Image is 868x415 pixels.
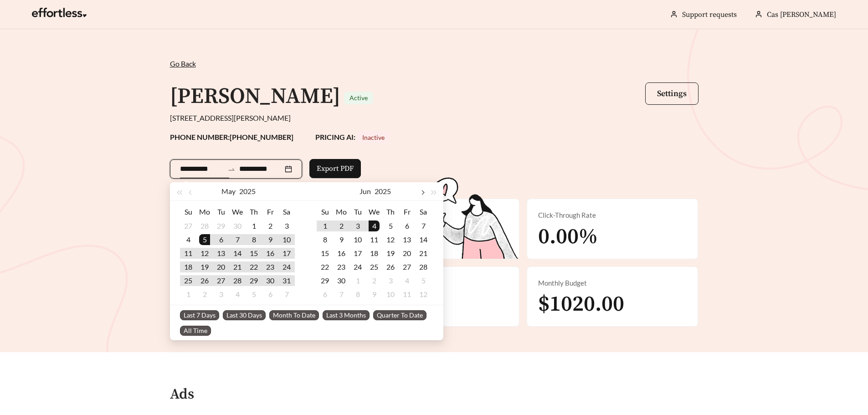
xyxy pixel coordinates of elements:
td: 2025-05-19 [196,260,213,274]
td: 2025-06-22 [317,260,333,274]
span: All Time [180,326,211,336]
td: 2025-06-19 [382,246,399,260]
div: 19 [385,248,396,259]
div: 18 [183,261,194,272]
div: [STREET_ADDRESS][PERSON_NAME] [170,113,699,123]
td: 2025-07-04 [399,274,415,287]
div: 16 [336,248,347,259]
td: 2025-06-02 [333,219,349,233]
td: 2025-06-09 [333,233,349,246]
div: 25 [369,261,380,272]
div: 1 [352,275,363,286]
td: 2025-05-13 [213,246,229,260]
div: 31 [281,275,292,286]
td: 2025-06-18 [366,246,382,260]
div: 20 [216,261,226,272]
td: 2025-07-08 [349,287,366,301]
div: 13 [401,234,412,245]
div: 4 [232,289,243,300]
div: 1 [248,220,259,231]
td: 2025-05-15 [246,246,262,260]
div: 8 [248,234,259,245]
div: 27 [216,275,226,286]
td: 2025-06-13 [399,233,415,246]
td: 2025-06-05 [382,219,399,233]
div: 26 [199,275,210,286]
th: Sa [278,205,295,219]
div: 3 [216,289,226,300]
div: 23 [265,261,276,272]
div: 4 [401,275,412,286]
td: 2025-06-24 [349,260,366,274]
th: Mo [196,205,213,219]
div: 4 [183,234,194,245]
th: Sa [415,205,431,219]
div: 5 [418,275,429,286]
button: May [221,182,236,200]
td: 2025-06-06 [399,219,415,233]
td: 2025-06-10 [349,233,366,246]
div: 21 [232,261,243,272]
td: 2025-05-20 [213,260,229,274]
th: We [366,205,382,219]
span: Go Back [170,59,196,68]
div: 27 [401,261,412,272]
td: 2025-06-07 [278,287,295,301]
td: 2025-06-16 [333,246,349,260]
div: 10 [281,234,292,245]
div: 8 [352,289,363,300]
td: 2025-06-25 [366,260,382,274]
div: 17 [281,248,292,259]
td: 2025-07-11 [399,287,415,301]
div: 24 [281,261,292,272]
div: 28 [232,275,243,286]
div: 1 [319,220,330,231]
div: 3 [281,220,292,231]
td: 2025-06-23 [333,260,349,274]
div: 12 [199,248,210,259]
div: 7 [281,289,292,300]
th: Tu [213,205,229,219]
td: 2025-05-25 [180,274,196,287]
div: 17 [352,248,363,259]
div: 30 [336,275,347,286]
td: 2025-07-02 [366,274,382,287]
div: 2 [199,289,210,300]
span: Active [349,94,368,102]
td: 2025-07-03 [382,274,399,287]
div: 27 [183,220,194,231]
div: 29 [248,275,259,286]
div: 3 [385,275,396,286]
td: 2025-05-24 [278,260,295,274]
span: Last 30 Days [223,310,266,320]
th: Th [246,205,262,219]
div: 14 [232,248,243,259]
td: 2025-05-28 [229,274,246,287]
div: 15 [248,248,259,259]
th: Su [180,205,196,219]
div: 8 [319,234,330,245]
div: 1 [183,289,194,300]
div: 7 [418,220,429,231]
td: 2025-07-01 [349,274,366,287]
span: 0.00% [538,223,598,251]
button: Export PDF [309,159,361,178]
div: 9 [369,289,380,300]
span: swap-right [227,165,236,174]
button: Settings [645,82,699,105]
div: 9 [265,234,276,245]
td: 2025-05-30 [262,274,278,287]
div: 14 [418,234,429,245]
td: 2025-06-03 [349,219,366,233]
div: 22 [319,261,330,272]
td: 2025-04-30 [229,219,246,233]
div: 11 [369,234,380,245]
td: 2025-06-30 [333,274,349,287]
td: 2025-06-20 [399,246,415,260]
th: Tu [349,205,366,219]
td: 2025-05-31 [278,274,295,287]
strong: PRICING AI: [315,133,390,141]
strong: PHONE NUMBER: [PHONE_NUMBER] [170,133,293,141]
td: 2025-06-05 [246,287,262,301]
button: 2025 [239,182,256,200]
